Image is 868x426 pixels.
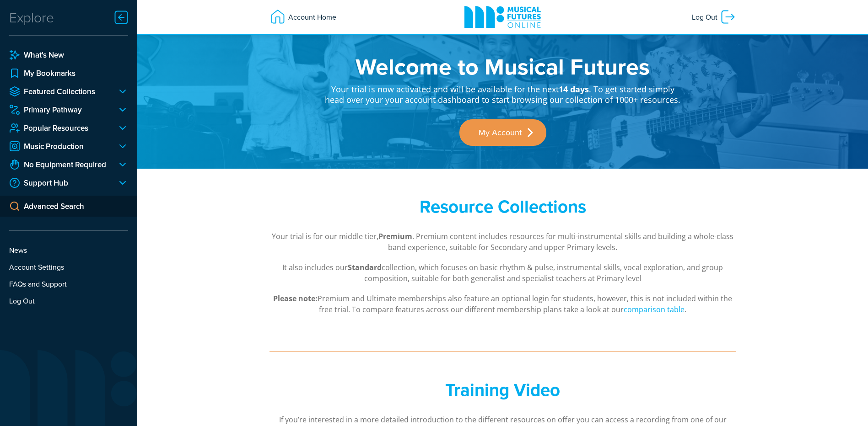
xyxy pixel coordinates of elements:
a: My Bookmarks [9,68,128,79]
p: Your trial is for our middle tier, . Premium content includes resources for multi-instrumental sk... [270,231,736,253]
p: It also includes our collection, which focuses on basic rhythm & pulse, instrumental skills, voca... [270,262,736,284]
p: Premium and Ultimate memberships also feature an optional login for students, however, this is no... [270,293,736,315]
p: Your trial is now activated and will be available for the next . To get started simply head over ... [324,78,681,106]
a: Log Out [687,4,741,30]
h1: Welcome to Musical Futures [324,55,681,78]
a: Music Production [9,141,110,152]
a: What's New [9,49,128,60]
strong: 14 days [559,84,589,95]
a: My Account [459,119,546,146]
a: comparison table [624,304,685,315]
span: Log Out [692,9,720,25]
a: Primary Pathway [9,104,110,115]
a: Account Home [265,4,341,30]
a: Popular Resources [9,122,110,133]
strong: Please note: [273,293,318,304]
a: No Equipment Required [9,159,110,170]
div: Explore [9,8,54,27]
a: Account Settings [9,261,128,272]
h2: Training Video [324,379,681,400]
span: Account Home [286,9,336,25]
strong: Premium [378,231,412,241]
a: FAQs and Support [9,278,128,289]
strong: Standard [348,262,382,272]
a: News [9,245,128,256]
a: Log Out [9,295,128,306]
a: Support Hub [9,177,110,188]
a: Featured Collections [9,86,110,97]
h2: Resource Collections [324,196,681,217]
